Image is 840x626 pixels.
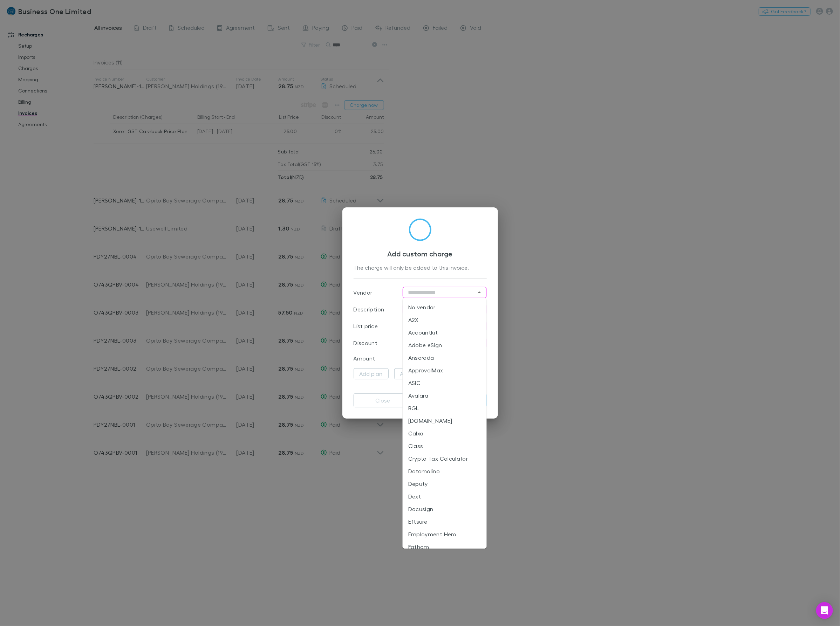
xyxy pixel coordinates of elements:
li: Fathom [403,541,487,553]
button: Add billing period [394,368,450,379]
li: Eftsure [403,515,487,528]
p: Description [354,305,384,314]
li: Avalara [403,389,487,402]
li: Deputy [403,477,487,490]
li: Accountkit [403,326,487,339]
li: Adobe eSign [403,339,487,351]
h3: Add custom charge [354,249,487,258]
div: The charge will only be added to this invoice. [354,263,487,273]
li: Class [403,440,487,452]
li: [DOMAIN_NAME] [403,414,487,427]
li: Dext [403,490,487,503]
li: Employment Hero [403,528,487,541]
li: ASIC [403,377,487,389]
p: Amount [354,354,375,363]
li: No vendor [403,301,487,314]
button: Add plan [354,368,389,379]
li: BGL [403,402,487,414]
p: Vendor [354,288,373,297]
li: Docusign [403,503,487,515]
p: Discount [354,339,378,347]
button: Close [474,288,484,297]
button: Close [354,393,412,407]
div: Open Intercom Messenger [816,602,833,619]
li: ApprovalMax [403,364,487,377]
li: Ansarada [403,351,487,364]
li: Datamolino [403,465,487,477]
p: List price [354,322,378,330]
li: Calxa [403,427,487,440]
li: A2X [403,314,487,326]
li: Crypto Tax Calculator [403,452,487,465]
